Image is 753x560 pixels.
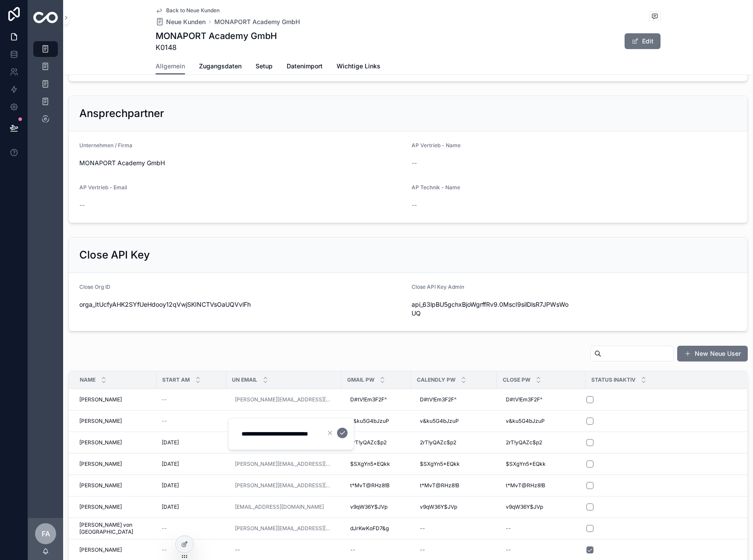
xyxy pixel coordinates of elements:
a: Datenimport [287,58,323,76]
span: v9qW36Y$JVp [350,503,387,510]
span: -- [162,396,167,403]
a: t*MvT@RHz8!B [502,478,580,493]
a: [EMAIL_ADDRESS][DOMAIN_NAME] [231,500,336,514]
span: Zugangsdaten [199,62,242,71]
span: $SXgYn5*EQkk [350,461,390,468]
div: -- [506,525,511,532]
a: Allgemein [156,58,185,75]
span: D#tV!Em3F2F^ [350,396,387,403]
span: [DATE] [162,482,179,489]
span: Status Inaktiv [591,376,636,383]
span: [DATE] [162,503,179,510]
span: [PERSON_NAME] [79,418,122,425]
a: Zugangsdaten [199,58,242,76]
a: -- [231,543,336,557]
a: 2rT!yQAZc$p2 [416,436,492,450]
span: Neue Kunden [166,18,206,26]
span: [PERSON_NAME] [79,482,122,489]
a: [PERSON_NAME] [79,482,151,489]
a: -- [162,396,221,403]
span: v&ku5G4bJzuP [506,418,545,425]
a: [PERSON_NAME] [79,418,151,425]
a: [PERSON_NAME][EMAIL_ADDRESS][DOMAIN_NAME] [231,393,336,407]
span: t*MvT@RHz8!B [506,482,545,489]
span: [PERSON_NAME] [79,503,122,510]
a: v&ku5G4bJzuP [416,414,492,428]
span: D#tV!Em3F2F^ [420,396,457,403]
span: api_63lpBU5gchxBjoWgrffRv9.0MscI9silDlsR7JPWsWoUQ [412,300,571,318]
span: Datenimport [287,62,323,71]
span: [PERSON_NAME] [79,439,122,446]
a: [PERSON_NAME] [79,503,151,510]
h1: MONAPORT Academy GmbH [156,30,277,42]
a: [PERSON_NAME][EMAIL_ADDRESS][DOMAIN_NAME] [231,521,336,535]
span: $SXgYn5*EQkk [420,461,460,468]
span: Close API Key Admin [412,284,464,290]
div: -- [420,525,425,532]
span: Calendly Pw [417,376,455,383]
a: v&ku5G4bJzuP [502,414,580,428]
span: D#tV!Em3F2F^ [506,396,543,403]
span: [DATE] [162,461,179,468]
a: -- [162,525,221,532]
a: -- [502,543,580,557]
a: -- [347,543,406,557]
span: UN Email [232,376,257,383]
a: [DATE] [162,461,221,468]
a: $SXgYn5*EQkk [347,457,406,471]
a: -- [502,521,580,535]
span: MONAPORT Academy GmbH [214,18,300,26]
span: [PERSON_NAME] [79,396,122,403]
a: [PERSON_NAME][EMAIL_ADDRESS][DOMAIN_NAME] [235,482,333,489]
span: Allgemein [156,62,185,71]
div: -- [350,546,355,553]
a: -- [162,546,221,553]
span: AP Vertrieb - Name [412,142,461,149]
button: New Neue User [677,346,748,362]
a: [DATE] [162,503,221,510]
a: [EMAIL_ADDRESS][DOMAIN_NAME] [235,503,324,510]
a: [EMAIL_ADDRESS][DOMAIN_NAME] [231,414,336,428]
a: v9qW36Y$JVp [502,500,580,514]
img: App logo [33,12,58,23]
span: FA [42,528,50,539]
span: AP Vertrieb - Email [79,184,127,191]
span: Start am [162,376,190,383]
span: 2rT!yQAZc$p2 [420,439,456,446]
a: [DATE] [162,439,221,446]
span: $SXgYn5*EQkk [506,461,546,468]
span: v9qW36Y$JVp [506,503,543,510]
span: -- [412,159,417,167]
a: v9qW36Y$JVp [347,500,406,514]
a: [PERSON_NAME] [79,461,151,468]
span: v9qW36Y$JVp [420,503,457,510]
a: v9qW36Y$JVp [416,500,492,514]
span: t*MvT@RHz8!B [420,482,459,489]
a: dJrKwKoFD7&g [347,521,406,535]
span: 2rT!yQAZc$p2 [506,439,542,446]
a: [PERSON_NAME][EMAIL_ADDRESS][DOMAIN_NAME] [231,478,336,493]
a: [PERSON_NAME] [79,439,151,446]
div: -- [420,546,425,553]
span: Close Pw [503,376,530,383]
a: Setup [256,58,273,76]
span: [PERSON_NAME] [79,546,122,553]
span: Unternehmen / Firma [79,142,132,149]
a: Wichtige Links [337,58,380,76]
span: -- [412,201,417,209]
h2: Ansprechpartner [79,106,164,121]
span: Name [80,376,96,383]
span: 2rT!yQAZc$p2 [350,439,387,446]
a: [PERSON_NAME] [79,396,151,403]
span: v&ku5G4bJzuP [420,418,459,425]
span: [PERSON_NAME] von [GEOGRAPHIC_DATA] [79,521,151,535]
a: t*MvT@RHz8!B [347,478,406,493]
a: -- [416,521,492,535]
span: [PERSON_NAME] [79,461,122,468]
span: MONAPORT Academy GmbH [79,159,405,167]
a: 2rT!yQAZc$p2 [347,436,406,450]
span: -- [162,546,167,553]
a: [PERSON_NAME][EMAIL_ADDRESS][DOMAIN_NAME] [235,396,333,403]
button: Edit [625,33,661,49]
